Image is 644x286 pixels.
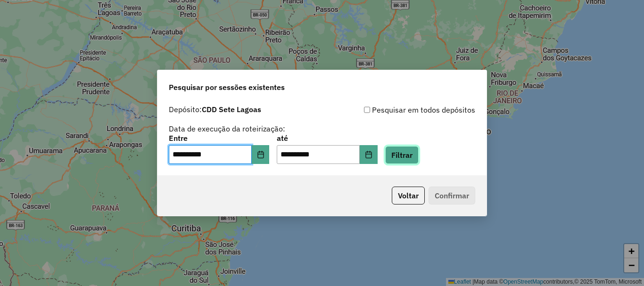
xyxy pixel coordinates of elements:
[202,105,261,114] strong: CDD Sete Lagoas
[322,104,475,115] div: Pesquisar em todos depósitos
[169,123,285,134] label: Data de execução da roteirização:
[252,145,270,164] button: Choose Date
[169,104,261,115] label: Depósito:
[169,82,285,93] span: Pesquisar por sessões existentes
[360,145,378,164] button: Choose Date
[277,132,377,144] label: até
[385,146,419,164] button: Filtrar
[169,132,269,144] label: Entre
[392,187,425,204] button: Voltar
